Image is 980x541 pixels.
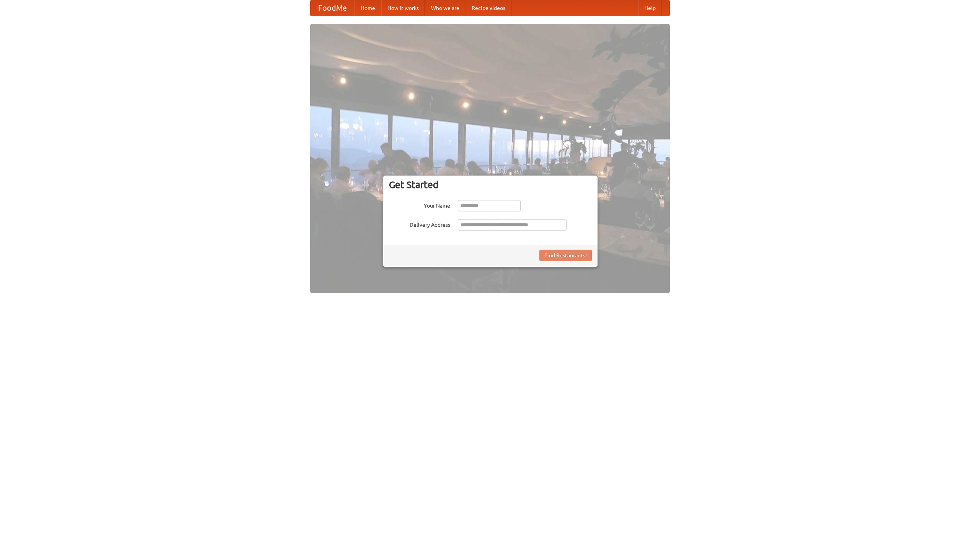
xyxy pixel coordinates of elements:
a: How it works [381,0,425,16]
a: Recipe videos [465,0,511,16]
button: Find Restaurants! [539,250,592,261]
label: Your Name [389,200,450,210]
a: FoodMe [310,0,354,16]
label: Delivery Address [389,219,450,229]
a: Home [354,0,381,16]
a: Who we are [425,0,465,16]
a: Help [638,0,662,16]
h3: Get Started [389,179,592,190]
